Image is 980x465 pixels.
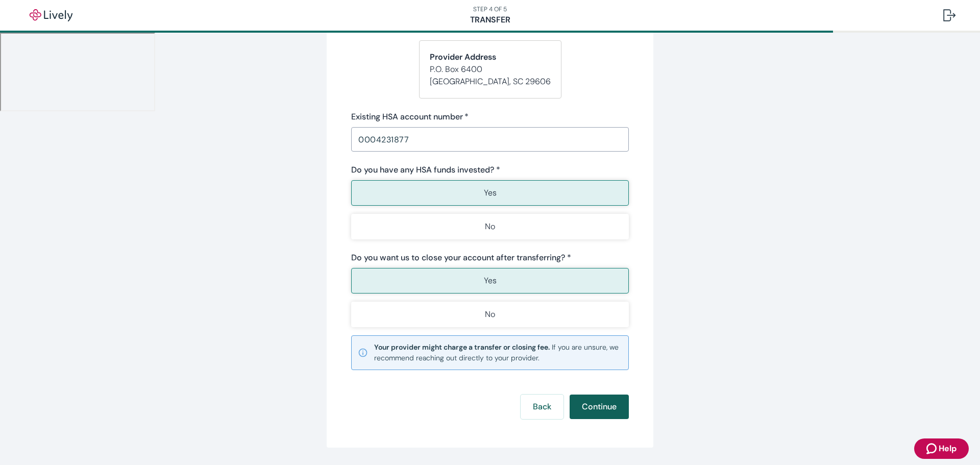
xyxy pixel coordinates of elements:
button: Log out [935,3,964,28]
label: Do you have any HSA funds invested? * [351,164,500,176]
p: [GEOGRAPHIC_DATA] , SC 29606 [430,76,551,88]
button: Yes [351,268,629,293]
small: If you are unsure, we recommend reaching out directly to your provider. [374,342,622,363]
button: No [351,302,629,327]
button: Continue [570,395,629,419]
p: Yes [484,275,497,287]
img: Lively [22,9,80,21]
strong: Your provider might charge a transfer or closing fee. [374,342,550,352]
p: Yes [484,187,497,199]
button: Yes [351,180,629,206]
span: Help [939,443,957,455]
p: No [485,308,495,321]
label: Do you want us to close your account after transferring? * [351,252,571,264]
p: P.O. Box 6400 [430,63,551,76]
button: No [351,214,629,239]
strong: Provider Address [430,52,496,62]
label: Existing HSA account number [351,111,469,123]
button: Zendesk support iconHelp [914,438,969,459]
svg: Zendesk support icon [926,443,939,455]
p: No [485,221,495,233]
button: Back [521,395,563,419]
